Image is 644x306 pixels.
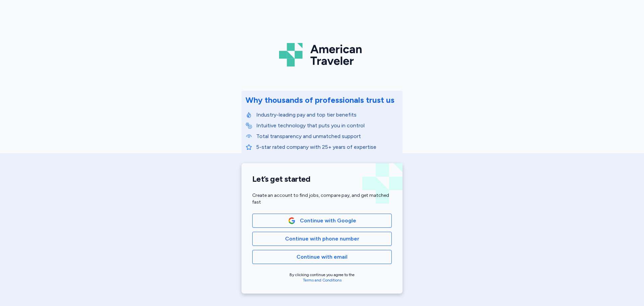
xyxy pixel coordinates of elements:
[279,40,365,69] img: Logo
[246,95,394,105] div: Why thousands of professionals trust us
[256,143,398,151] p: 5-star rated company with 25+ years of expertise
[252,174,392,184] h1: Let’s get started
[288,217,296,224] img: Google Logo
[252,232,392,246] button: Continue with phone number
[297,253,347,261] span: Continue with email
[300,217,356,225] span: Continue with Google
[285,235,359,243] span: Continue with phone number
[252,250,392,264] button: Continue with email
[252,214,392,228] button: Google LogoContinue with Google
[256,122,398,130] p: Intuitive technology that puts you in control
[252,192,392,206] div: Create an account to find jobs, compare pay, and get matched fast
[256,132,398,140] p: Total transparency and unmatched support
[252,272,392,283] div: By clicking continue you agree to the
[303,278,341,282] a: Terms and Conditions
[256,111,398,119] p: Industry-leading pay and top tier benefits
